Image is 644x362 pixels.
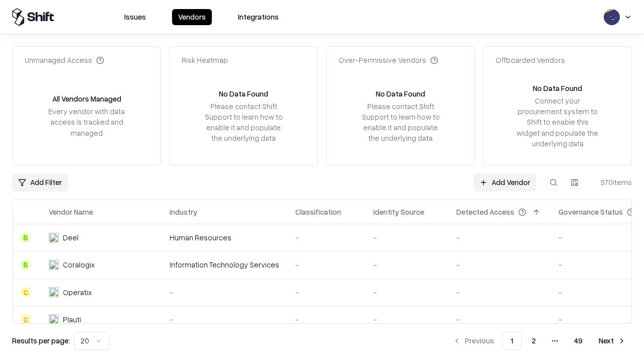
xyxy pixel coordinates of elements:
div: Classification [295,207,341,217]
div: - [295,287,357,298]
button: Add Filter [12,173,68,192]
div: - [456,314,542,325]
div: 970 items [592,177,632,188]
div: Information Technology Services [170,259,279,270]
div: - [373,287,440,298]
div: Vendor Name [49,207,93,217]
div: C [21,287,31,297]
div: Over-Permissive Vendors [339,55,438,65]
button: Integrations [232,9,285,25]
button: 1 [502,332,522,350]
div: Every vendor with data access is tracked and managed [45,106,128,138]
div: - [295,314,357,325]
div: Detected Access [456,207,514,217]
div: - [373,259,440,270]
div: Connect your procurement system to Shift to enable this widget and populate the underlying data [516,96,599,149]
div: - [456,259,542,270]
div: C [21,314,31,324]
a: Add Vendor [473,173,536,192]
div: - [295,259,357,270]
div: Unmanaged Access [25,55,104,65]
div: Operatix [63,287,92,298]
img: Deel [49,233,59,243]
img: Coralogix [49,260,59,270]
button: 2 [524,332,544,350]
div: Human Resources [170,232,279,243]
div: B [21,233,31,243]
div: Governance Status [558,207,623,217]
img: Operatix [49,287,59,297]
div: Deel [63,232,78,243]
div: No Data Found [533,83,582,94]
nav: pagination [447,332,632,350]
div: - [373,232,440,243]
div: - [456,232,542,243]
div: Coralogix [63,259,95,270]
button: Issues [118,9,152,25]
img: Plauti [49,314,59,324]
div: - [295,232,357,243]
div: - [456,287,542,298]
div: All Vendors Managed [52,94,121,104]
div: B [21,260,31,270]
div: Industry [170,207,197,217]
div: - [170,314,279,325]
button: 49 [566,332,591,350]
div: Please contact Shift Support to learn how to enable it and populate the underlying data [202,101,285,144]
button: Vendors [172,9,212,25]
div: No Data Found [219,88,268,99]
div: Plauti [63,314,81,325]
div: Risk Heatmap [182,55,228,65]
div: Please contact Shift Support to learn how to enable it and populate the underlying data [359,101,442,144]
div: - [373,314,440,325]
button: Next [593,332,632,350]
div: - [170,287,279,298]
p: Results per page: [12,335,70,346]
div: Offboarded Vendors [496,55,565,65]
div: No Data Found [376,88,425,99]
div: Identity Source [373,207,424,217]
